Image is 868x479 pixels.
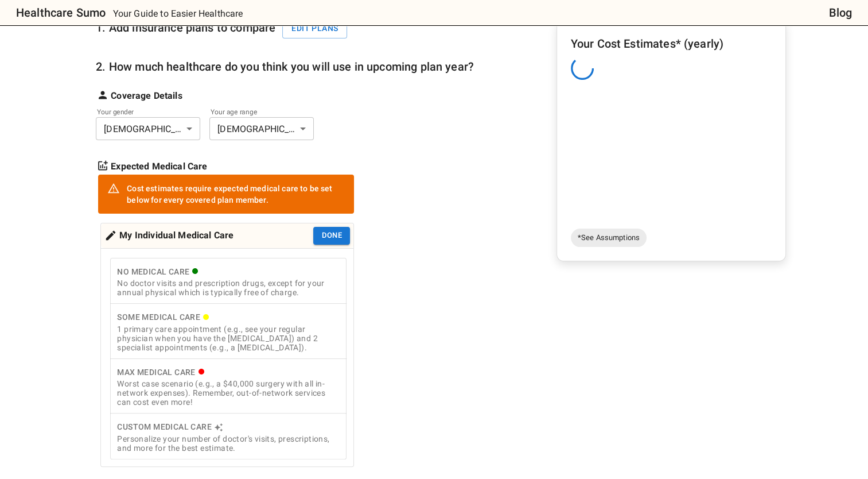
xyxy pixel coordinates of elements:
[113,7,243,21] p: Your Guide to Easier Healthcare
[7,3,106,22] a: Healthcare Sumo
[571,232,647,244] span: *See Assumptions
[313,227,350,245] button: Done
[117,434,340,453] div: Personalize your number of doctor's visits, prescriptions, and more for the best estimate.
[110,258,347,459] div: cost type
[117,325,340,352] div: 1 primary care appointment (e.g., see your regular physician when you have the [MEDICAL_DATA]) an...
[117,310,340,325] div: Some Medical Care
[110,413,347,459] button: Custom Medical CarePersonalize your number of doctor's visits, prescriptions, and more for the be...
[104,227,233,245] div: My Individual Medical Care
[209,117,314,140] div: [DEMOGRAPHIC_DATA]
[110,358,347,414] button: Max Medical CareWorst case scenario (e.g., a $40,000 surgery with all in-network expenses). Remem...
[97,107,184,117] label: Your gender
[117,265,340,279] div: No Medical Care
[110,258,347,304] button: No Medical CareNo doctor visits and prescription drugs, except for your annual physical which is ...
[96,117,200,140] div: [DEMOGRAPHIC_DATA]
[571,34,772,53] h6: Your Cost Estimates* (yearly)
[117,365,340,380] div: Max Medical Care
[96,18,354,39] h6: 1. Add insurance plans to compare
[211,107,298,117] label: Your age range
[111,160,207,173] strong: Expected Medical Care
[117,420,340,434] div: Custom Medical Care
[282,18,347,39] button: Edit plans
[117,279,340,297] div: No doctor visits and prescription drugs, except for your annual physical which is typically free ...
[127,178,345,210] div: Cost estimates require expected medical care to be set below for every covered plan member.
[111,89,182,103] strong: Coverage Details
[828,3,852,22] a: Blog
[16,3,106,22] h6: Healthcare Sumo
[571,229,647,247] a: *See Assumptions
[96,57,474,76] h6: 2. How much healthcare do you think you will use in upcoming plan year?
[117,379,340,407] div: Worst case scenario (e.g., a $40,000 surgery with all in-network expenses). Remember, out-of-netw...
[110,303,347,359] button: Some Medical Care1 primary care appointment (e.g., see your regular physician when you have the [...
